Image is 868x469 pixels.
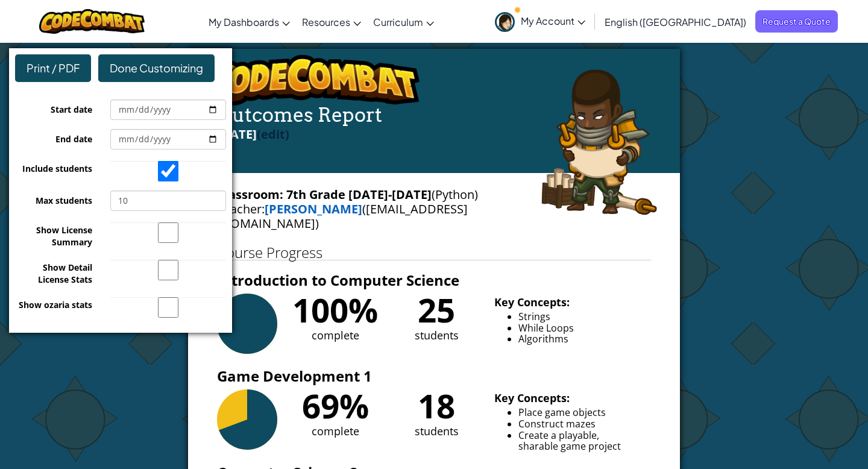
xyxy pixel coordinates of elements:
[217,201,265,217] span: Teacher:
[518,417,596,430] span: Construct mazes
[203,5,296,38] a: My Dashboards
[19,299,92,310] span: Show ozaria stats
[286,186,432,203] b: 7th Grade [DATE]-[DATE]
[495,12,515,32] img: avatar
[518,429,621,453] span: Create a playable, sharable game project
[541,69,657,215] img: arryn.png
[292,423,379,440] div: complete
[393,389,480,423] div: 18
[292,294,379,327] div: 100%
[22,163,92,174] span: Include students
[217,126,257,142] span: [DATE]
[367,5,440,38] a: Curriculum
[36,224,92,248] span: Show License Summary
[373,16,423,28] span: Curriculum
[432,186,478,203] span: (Python)
[110,61,203,75] span: Done Customizing
[489,2,591,40] a: My Account
[494,295,570,309] b: Key Concepts:
[393,294,480,327] div: 25
[518,332,568,345] span: Algorithms
[38,262,92,285] span: Show Detail License Stats
[518,310,550,323] span: Strings
[217,266,651,294] h3: Introduction to Computer Science
[217,186,283,203] span: Classroom:
[393,423,480,440] div: students
[755,10,838,33] a: Request a Quote
[518,406,606,419] span: Place game objects
[217,362,651,389] h3: Game Development 1
[393,327,480,344] div: students
[292,389,379,423] div: 69%
[55,133,92,145] span: End date
[36,195,92,206] span: Max students
[209,16,279,28] span: My Dashboards
[51,104,92,115] span: Start date
[605,16,746,28] span: English ([GEOGRAPHIC_DATA])
[599,5,752,38] a: English ([GEOGRAPHIC_DATA])
[518,321,574,335] span: While Loops
[15,54,91,82] div: Print / PDF
[39,9,145,34] img: CodeCombat logo
[494,391,570,405] b: Key Concepts:
[217,245,651,260] h1: Course Progress
[203,105,665,125] h4: Outcomes Report
[257,125,289,143] label: (edit)
[521,14,585,27] span: My Account
[292,327,379,344] div: complete
[265,201,362,217] a: [PERSON_NAME]
[296,5,367,38] a: Resources
[203,55,420,105] img: logo.png
[302,16,350,28] span: Resources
